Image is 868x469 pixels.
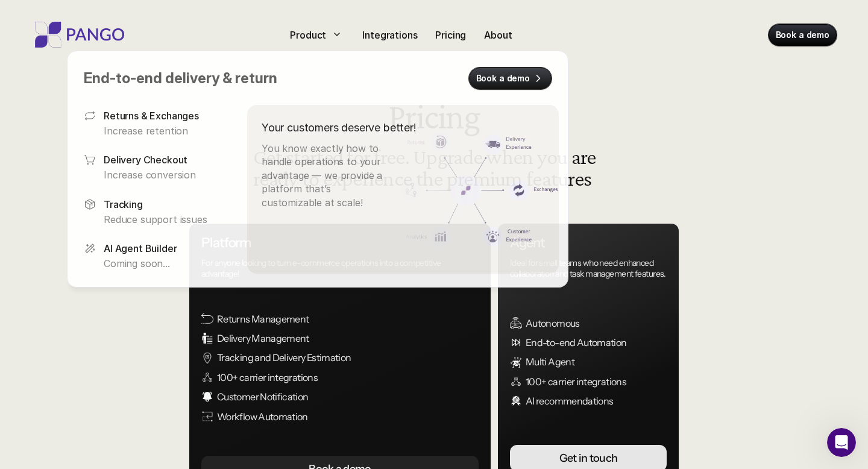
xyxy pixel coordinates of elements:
[430,25,471,45] a: Pricing
[479,25,517,45] a: About
[769,24,837,46] a: Book a demo
[484,28,512,42] p: About
[827,428,856,457] iframe: Intercom live chat
[362,28,417,42] p: Integrations
[290,28,326,42] p: Product
[357,25,422,45] a: Integrations
[776,29,829,41] p: Book a demo
[435,28,466,42] p: Pricing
